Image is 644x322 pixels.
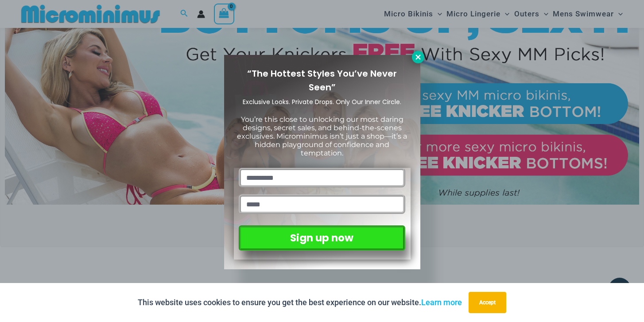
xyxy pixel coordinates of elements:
span: Exclusive Looks. Private Drops. Only Our Inner Circle. [243,97,401,106]
span: You’re this close to unlocking our most daring designs, secret sales, and behind-the-scenes exclu... [237,115,407,158]
button: Sign up now [239,225,405,251]
a: Learn more [421,298,462,307]
button: Accept [469,292,506,313]
span: “The Hottest Styles You’ve Never Seen” [247,67,397,93]
p: This website uses cookies to ensure you get the best experience on our website. [138,296,462,309]
button: Close [412,51,424,63]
